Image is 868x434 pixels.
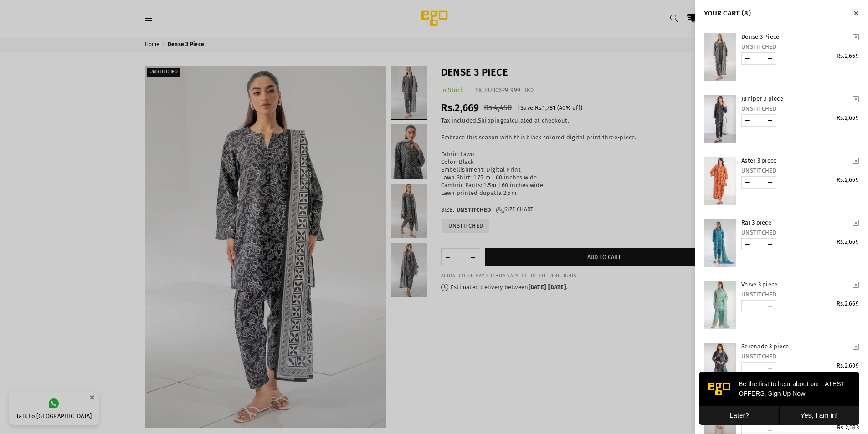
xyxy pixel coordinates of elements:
span: Rs.2,669 [837,300,859,307]
quantity-input: Quantity [741,52,776,65]
span: Rs.2,669 [837,238,859,245]
div: UNSTITCHED [741,353,859,360]
a: Verve 3 piece [741,281,850,289]
quantity-input: Quantity [741,238,776,250]
a: Juniper 3 piece [741,95,850,103]
a: Dense 3 Piece [741,33,850,41]
div: UNSTITCHED [741,105,859,112]
span: Rs.2,609 [837,362,859,369]
a: Raj 3 piece [741,219,850,227]
div: UNSTITCHED [741,291,859,298]
button: Close [851,7,861,19]
span: Rs.2,093 [837,424,859,431]
span: Rs.2,669 [837,52,859,59]
a: Aster 3 piece [741,157,850,165]
quantity-input: Quantity [741,300,776,312]
a: Serenade 3 piece [741,343,850,351]
iframe: webpush-onsite [699,372,859,425]
quantity-input: Quantity [741,114,776,127]
quantity-input: Quantity [741,362,776,374]
quantity-input: Quantity [741,176,776,189]
span: Rs.2,669 [837,114,859,121]
div: UNSTITCHED [741,167,859,174]
div: UNSTITCHED [741,229,859,236]
span: Rs.2,669 [837,176,859,183]
h4: YOUR CART (8) [704,9,859,17]
div: UNSTITCHED [741,43,859,50]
